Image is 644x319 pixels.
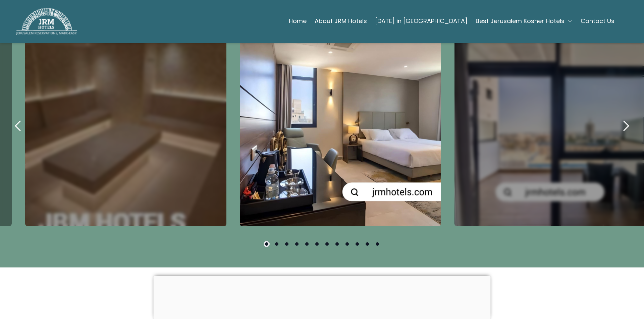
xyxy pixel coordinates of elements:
[7,114,30,137] button: previous
[16,8,77,35] img: JRM Hotels
[315,14,367,28] a: About JRM Hotels
[614,114,637,137] button: next
[581,14,614,28] a: Contact Us
[154,276,491,317] iframe: Advertisement
[375,14,468,28] a: [DATE] in [GEOGRAPHIC_DATA]
[289,14,307,28] a: Home
[476,14,573,28] button: Best Jerusalem Kosher Hotels
[476,16,565,26] span: Best Jerusalem Kosher Hotels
